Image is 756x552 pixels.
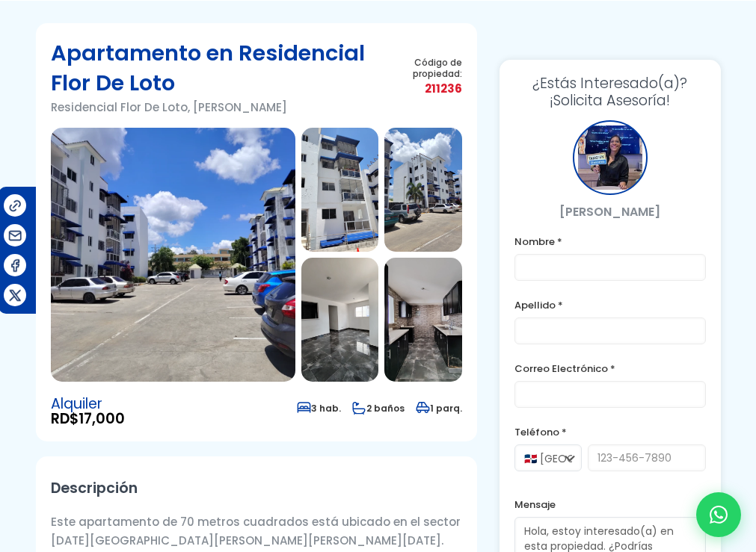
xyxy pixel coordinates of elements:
[573,120,648,195] div: PATRICIA LEYBA
[352,402,405,415] span: 2 baños
[7,288,23,303] img: Compartir
[514,202,705,221] p: [PERSON_NAME]
[514,359,705,378] label: Correo Electrónico *
[301,258,379,382] img: Apartamento en Residencial Flor De Loto
[51,128,295,382] img: Apartamento en Residencial Flor De Loto
[514,232,705,251] label: Nombre *
[384,258,462,382] img: Apartamento en Residencial Flor De Loto
[514,75,705,109] h3: ¡Solicita Asesoría!
[51,412,125,427] span: RD$
[301,128,379,252] img: Apartamento en Residencial Flor De Loto
[588,444,705,471] input: 123-456-7890
[514,75,705,92] span: ¿Estás Interesado(a)?
[416,402,462,415] span: 1 parq.
[514,423,705,441] label: Teléfono *
[7,228,23,244] img: Compartir
[387,57,462,79] span: Código de propiedad:
[387,79,462,98] span: 211236
[51,471,463,505] h2: Descripción
[384,128,462,252] img: Apartamento en Residencial Flor De Loto
[297,402,341,415] span: 3 hab.
[514,495,705,514] label: Mensaje
[51,98,387,117] p: Residencial Flor De Loto, [PERSON_NAME]
[51,38,387,98] h1: Apartamento en Residencial Flor De Loto
[51,397,125,412] span: Alquiler
[79,409,125,429] span: 17,000
[7,198,23,214] img: Compartir
[514,296,705,314] label: Apellido *
[7,258,23,273] img: Compartir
